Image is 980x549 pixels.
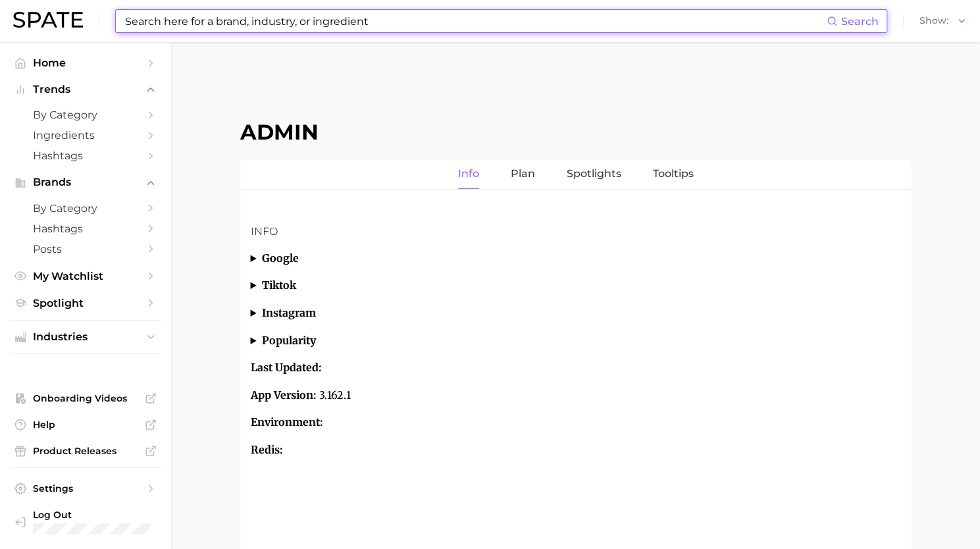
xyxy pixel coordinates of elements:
[251,277,901,294] summary: tiktok
[124,10,827,32] input: Search here for a brand, industry, or ingredient
[11,388,161,408] a: Onboarding Videos
[33,419,138,431] span: Help
[251,332,901,350] summary: popularity
[251,443,283,456] strong: Redis:
[33,129,138,142] span: Ingredients
[511,159,535,189] a: Plan
[251,388,317,402] strong: App Version:
[11,266,161,286] a: My Watchlist
[261,334,315,347] strong: popularity
[11,479,161,498] a: Settings
[33,176,138,188] span: Brands
[33,222,138,235] span: Hashtags
[11,145,161,166] a: Hashtags
[33,84,138,95] span: Trends
[240,119,912,145] h1: Admin
[33,202,138,215] span: by Category
[11,293,161,313] a: Spotlight
[33,270,138,282] span: My Watchlist
[11,219,161,239] a: Hashtags
[251,361,322,374] strong: Last Updated:
[13,12,83,28] img: SPATE
[251,305,901,322] summary: instagram
[11,53,161,73] a: Home
[11,415,161,434] a: Help
[653,159,694,189] a: Tooltips
[458,159,479,189] a: Info
[33,392,138,404] span: Onboarding Videos
[11,125,161,145] a: Ingredients
[11,327,161,347] button: Industries
[11,441,161,461] a: Product Releases
[33,243,138,255] span: Posts
[33,57,138,69] span: Home
[251,224,901,240] h3: Info
[33,109,138,121] span: by Category
[11,105,161,125] a: by Category
[261,251,298,265] strong: google
[261,306,315,319] strong: instagram
[11,172,161,192] button: Brands
[33,483,138,494] span: Settings
[11,505,161,538] a: Log out. Currently logged in with e-mail marwat@spate.nyc.
[916,13,970,30] button: Show
[33,509,150,521] span: Log Out
[251,415,323,429] strong: Environment:
[33,445,138,457] span: Product Releases
[33,331,138,343] span: Industries
[11,239,161,259] a: Posts
[33,149,138,162] span: Hashtags
[11,80,161,99] button: Trends
[841,15,879,28] span: Search
[11,198,161,219] a: by Category
[261,278,296,292] strong: tiktok
[251,387,901,404] p: 3.162.1
[251,250,901,267] summary: google
[567,159,621,189] a: Spotlights
[919,17,948,24] span: Show
[33,297,138,309] span: Spotlight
